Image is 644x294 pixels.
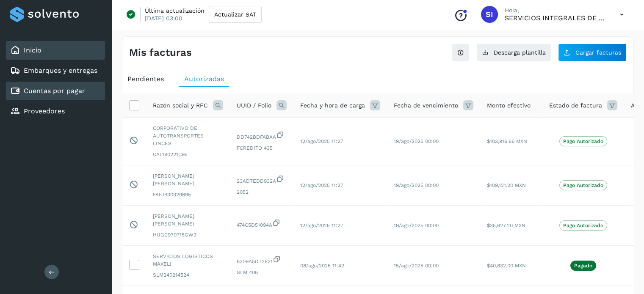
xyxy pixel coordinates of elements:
span: 12/ago/2025 11:27 [300,138,343,144]
span: $35,627.20 MXN [487,223,525,228]
p: [DATE] 03:00 [145,14,182,22]
span: 15/ago/2025 00:00 [394,263,439,269]
span: Pendientes [127,75,164,83]
a: Cuentas por pagar [24,87,85,95]
div: Cuentas por pagar [6,82,105,100]
span: SERVICIOS LOGISTICOS MAXELI [153,253,223,268]
a: Inicio [24,46,41,54]
p: Pago Autorizado [563,138,603,144]
span: SLM 406 [237,269,287,276]
span: 19/ago/2025 00:00 [394,138,439,144]
span: SLM240214524 [153,271,223,279]
span: Razón social y RFC [153,101,208,110]
span: [PERSON_NAME] [PERSON_NAME] [153,212,223,228]
span: Autorizadas [184,75,224,83]
span: 2052 [237,188,287,196]
span: 19/ago/2025 00:00 [394,182,439,188]
span: DD742BDFABAA [237,131,287,141]
span: 08/ago/2025 11:42 [300,263,344,269]
button: Descarga plantilla [476,44,551,61]
span: [PERSON_NAME] [PERSON_NAME] [153,172,223,187]
span: Cargar facturas [575,49,621,55]
span: 6309A5D72F21 [237,255,287,265]
p: Pago Autorizado [563,182,603,188]
span: 12/ago/2025 11:27 [300,223,343,228]
p: Hola, [505,7,606,14]
span: UUID / Folio [237,101,271,110]
span: HUGC970715GW3 [153,231,223,239]
span: Monto efectivo [487,101,531,110]
span: Fecha y hora de carga [300,101,365,110]
span: 19/ago/2025 00:00 [394,223,439,228]
span: CAL190221C95 [153,151,223,158]
span: $109,121.20 MXN [487,182,526,188]
p: Pago Autorizado [563,223,603,228]
span: Actualizar SAT [214,11,256,17]
span: 23AD7EDD932A [237,175,287,185]
span: 474C5D51094A [237,219,287,229]
p: SERVICIOS INTEGRALES DE LOGISTICA NURIB SA DE CV [505,14,606,22]
div: Embarques y entregas [6,61,105,80]
span: 12/ago/2025 11:27 [300,182,343,188]
div: Proveedores [6,102,105,121]
p: Última actualización [145,7,205,14]
span: FCREDITO 435 [237,144,287,152]
button: Cargar facturas [558,44,627,61]
span: FAFJ930329695 [153,191,223,198]
span: CORPORATIVO DE AUTOTRANSPORTES LINCES [153,124,223,147]
h4: Mis facturas [129,47,192,59]
span: $40,832.00 MXN [487,263,526,269]
p: Pagado [574,263,592,269]
div: Inicio [6,41,105,60]
span: $103,916.66 MXN [487,138,527,144]
span: Descarga plantilla [494,49,546,55]
button: Actualizar SAT [209,6,262,23]
a: Embarques y entregas [24,66,97,74]
a: Proveedores [24,107,65,115]
span: Fecha de vencimiento [394,101,458,110]
span: Estado de factura [549,101,602,110]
